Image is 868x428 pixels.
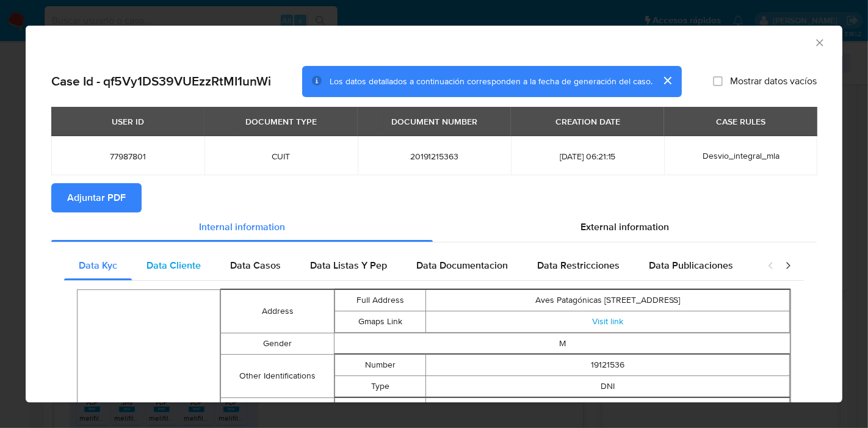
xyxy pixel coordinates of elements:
span: Adjuntar PDF [67,184,126,211]
a: Visit link [592,315,623,327]
td: M [335,333,790,354]
td: 2945 [426,397,790,419]
span: 20191215363 [372,151,496,162]
span: External information [580,220,669,234]
span: Data Cliente [146,258,201,272]
button: Adjuntar PDF [51,183,142,212]
td: Gmaps Link [335,311,426,332]
button: cerrar [653,66,682,95]
span: Los datos detallados a continuación corresponden a la fecha de generación del caso. [330,75,653,87]
span: [DATE] 06:21:15 [526,151,649,162]
div: closure-recommendation-modal [26,26,842,402]
td: Area Code [335,397,426,419]
div: Detailed info [51,212,817,242]
td: Type [335,375,426,397]
td: Number [335,354,426,375]
td: 19121536 [426,354,790,375]
span: 77987801 [66,151,190,162]
td: Gender [220,333,335,354]
span: CUIT [219,151,343,162]
div: CASE RULES [709,111,773,132]
td: Full Address [335,289,426,311]
div: DOCUMENT TYPE [238,111,324,132]
span: Data Kyc [79,258,117,272]
div: Detailed internal info [64,251,755,280]
td: Aves Patagónicas [STREET_ADDRESS] [426,289,790,311]
td: Address [220,289,335,333]
div: DOCUMENT NUMBER [384,111,485,132]
span: Data Listas Y Pep [310,258,387,272]
div: CREATION DATE [548,111,627,132]
td: DNI [426,375,790,397]
span: Mostrar datos vacíos [730,75,817,87]
span: Data Casos [230,258,281,272]
td: Other Identifications [220,354,335,397]
span: Data Publicaciones [649,258,733,272]
button: Cerrar ventana [814,37,825,48]
span: Data Restricciones [537,258,620,272]
input: Mostrar datos vacíos [713,76,723,86]
div: USER ID [104,111,151,132]
span: Data Documentacion [416,258,508,272]
span: Desvio_integral_mla [703,150,779,162]
h2: Case Id - qf5Vy1DS39VUEzzRtMI1unWi [51,73,271,89]
span: Internal information [199,220,285,234]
